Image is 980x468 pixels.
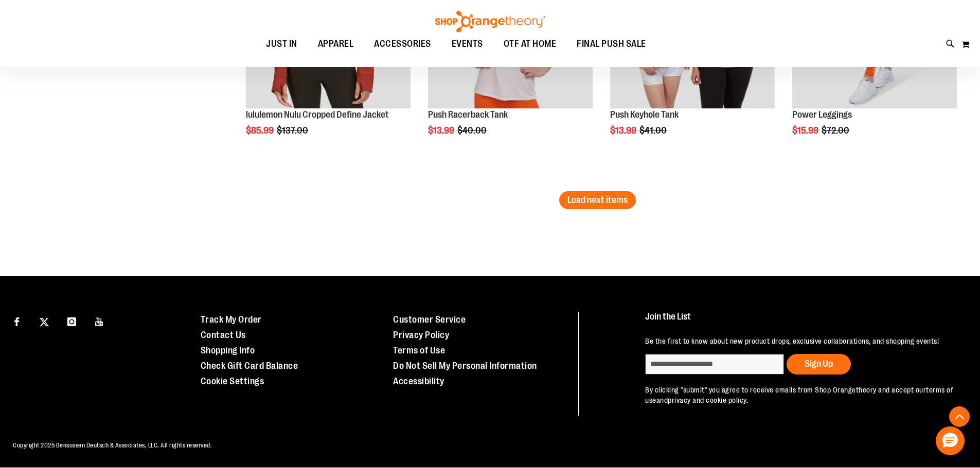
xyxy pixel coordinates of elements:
a: EVENTS [441,32,493,56]
a: Power Leggings [792,109,852,120]
span: OTF AT HOME [504,32,557,55]
span: $72.00 [822,125,851,136]
a: Visit our Instagram page [63,312,81,330]
span: $41.00 [639,125,668,136]
span: APPAREL [318,32,354,55]
a: Track My Order [201,314,262,325]
a: Terms of Use [393,345,445,355]
span: $13.99 [610,125,638,136]
h4: Join the List [645,312,956,331]
span: FINAL PUSH SALE [577,32,646,55]
span: ACCESSORIES [374,32,431,55]
a: APPAREL [308,32,364,56]
a: privacy and cookie policy. [668,396,748,404]
button: Back To Top [949,406,970,427]
a: Do Not Sell My Personal Information [393,361,537,371]
a: Visit our Facebook page [8,312,26,330]
a: Privacy Policy [393,330,449,340]
a: FINAL PUSH SALE [566,32,656,55]
a: Visit our Youtube page [91,312,109,330]
img: Twitter [40,317,49,327]
a: Shopping Info [201,345,255,355]
button: Load next items [559,191,636,209]
a: Customer Service [393,314,466,325]
a: JUST IN [256,32,308,56]
a: Push Keyhole Tank [610,109,679,120]
a: Check Gift Card Balance [201,361,298,371]
a: ACCESSORIES [364,32,441,56]
span: Copyright 2025 Bensussen Deutsch & Associates, LLC. All rights reserved. [13,442,212,449]
span: $15.99 [792,125,820,136]
img: Shop Orangetheory [434,11,547,32]
a: Cookie Settings [201,376,264,386]
span: EVENTS [452,32,483,55]
span: $137.00 [277,125,310,136]
a: Accessibility [393,376,444,386]
input: enter email [645,354,784,375]
span: $13.99 [428,125,456,136]
span: Load next items [567,195,628,205]
a: OTF AT HOME [493,32,567,56]
a: terms of use [645,386,953,404]
span: $85.99 [246,125,275,136]
p: Be the first to know about new product drops, exclusive collaborations, and shopping events! [645,336,956,346]
span: JUST IN [266,32,297,55]
a: lululemon Nulu Cropped Define Jacket [246,109,389,120]
a: Push Racerback Tank [428,109,508,120]
a: Visit our X page [35,312,54,330]
button: Sign Up [787,354,851,375]
span: $40.00 [457,125,488,136]
button: Hello, have a question? Let’s chat. [936,426,965,455]
p: By clicking "submit" you agree to receive emails from Shop Orangetheory and accept our and [645,385,956,405]
a: Contact Us [201,330,246,340]
span: Sign Up [805,359,833,369]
